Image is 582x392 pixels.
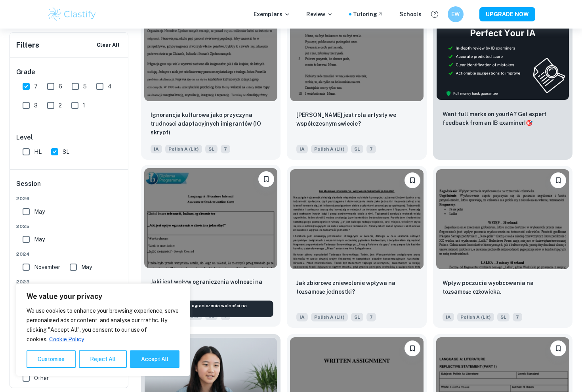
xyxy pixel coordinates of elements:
span: IA [296,145,308,153]
p: Jaka jest rola artysty we współczesnym świecie? [296,111,417,128]
span: November [34,263,60,272]
button: Help and Feedback [428,8,441,21]
span: 3 [34,101,38,110]
span: IA [443,313,454,321]
span: Polish A (Lit) [457,313,494,321]
span: IA [296,313,308,321]
span: 2024 [16,250,122,258]
img: Polish A (Lit) IA example thumbnail: Jaka jest rola artysty we współczesnym ś [290,1,423,101]
span: May [34,235,45,244]
a: Tutoring [353,10,384,19]
p: Exemplars [254,10,290,19]
button: Bookmark [405,340,420,356]
button: Clear All [95,39,122,51]
button: Bookmark [550,340,566,356]
span: May [81,263,92,272]
span: 2026 [16,195,122,202]
a: BookmarkJaki jest wpływ ograniczenia wolności na jednostkę?IAPolish A (Lit)SL7 [141,166,281,328]
p: Want full marks on your IA ? Get expert feedback from an IB examiner! [443,110,563,127]
h6: Filters [16,40,39,51]
span: 7 [366,313,376,321]
img: Polish A (Lit) IA example thumbnail: Wpływ poczucia wyobcowania na tożsamość [436,169,569,269]
img: Polish A (Lit) IA example thumbnail: Ignorancja kulturowa jako przyczyna trud [144,1,277,101]
span: 6 [59,82,62,91]
span: 7 [366,145,376,153]
p: Ignorancja kulturowa jako przyczyna trudności adaptacyjnych imigrantów (IO skrypt) [151,111,271,137]
span: SL [351,313,363,321]
p: Wpływ poczucia wyobcowania na tożsamość człowieka. [443,279,563,296]
span: SL [497,313,509,321]
span: HL [34,147,42,156]
h6: EW [451,10,460,19]
span: 5 [83,82,87,91]
span: 7 [221,145,230,153]
div: Jaki jest wpływ ograniczenia wolności na jednostkę? [155,301,273,317]
button: Accept All [130,350,179,368]
button: Customise [27,350,76,368]
p: Review [306,10,333,19]
span: Polish A (Lit) [311,145,348,153]
p: Jak zbiorowe zniewolenie wpływa na tożsamość jednostki? [296,279,417,296]
span: 4 [108,82,112,91]
span: 7 [513,313,522,321]
button: Bookmark [405,172,420,188]
button: UPGRADE NOW [479,7,535,21]
a: Schools [399,10,422,19]
a: BookmarkWpływ poczucia wyobcowania na tożsamość człowieka.IAPolish A (Lit)SL7 [433,166,572,328]
div: We value your privacy [16,283,190,376]
span: 2023 [16,278,122,285]
span: Other [34,374,49,382]
button: Bookmark [258,171,274,187]
span: SL [63,147,69,156]
button: EW [448,6,464,22]
button: Reject All [79,350,127,368]
span: Polish A (Lit) [165,145,202,153]
span: 2025 [16,223,122,230]
img: Thumbnail [436,1,569,100]
a: Cookie Policy [49,336,84,343]
p: We value your privacy [27,292,179,301]
span: 7 [34,82,38,91]
span: 1 [83,101,85,110]
a: BookmarkJak zbiorowe zniewolenie wpływa na tożsamość jednostki?IAPolish A (Lit)SL7 [287,166,426,328]
p: Jaki jest wpływ ograniczenia wolności na jednostkę? [151,277,271,295]
h6: Grade [16,67,122,77]
img: Polish A (Lit) IA example thumbnail: Jaki jest wpływ ograniczenia wolności na [144,168,277,268]
span: SL [351,145,363,153]
p: We use cookies to enhance your browsing experience, serve personalised ads or content, and analys... [27,306,179,344]
img: Clastify logo [47,6,97,22]
span: 🎯 [526,120,532,126]
span: SL [205,145,218,153]
button: Bookmark [550,172,566,188]
span: May [34,207,45,216]
img: Polish A (Lit) IA example thumbnail: Jak zbiorowe zniewolenie wpływa na tożsa [290,169,423,269]
span: Polish A (Lit) [311,313,348,321]
span: 2 [59,101,62,110]
span: IA [151,145,162,153]
h6: Level [16,133,122,142]
h6: Session [16,179,122,195]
